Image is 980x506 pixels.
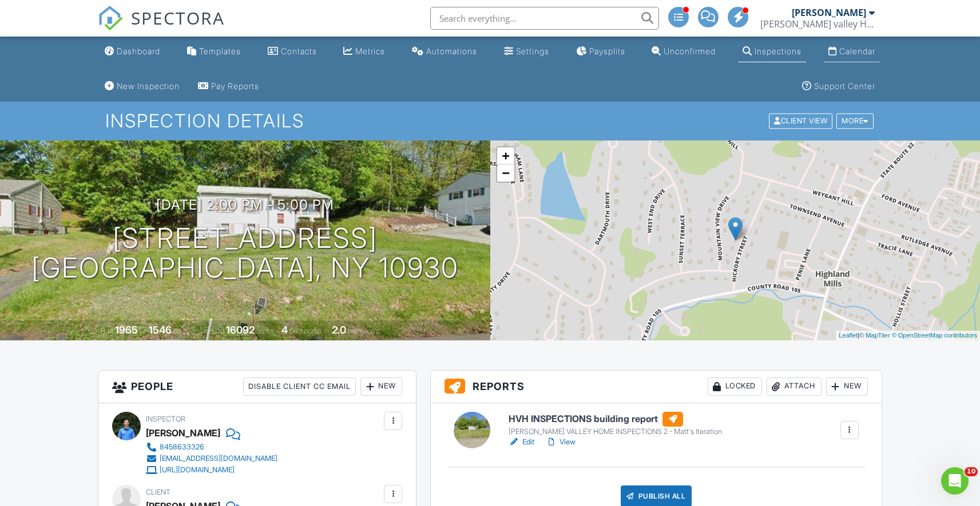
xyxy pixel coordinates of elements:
div: [PERSON_NAME] [792,7,866,18]
div: More [836,114,874,129]
div: New [360,378,402,396]
div: | [836,331,980,340]
a: Client View [768,116,835,125]
a: [EMAIL_ADDRESS][DOMAIN_NAME] [146,453,277,464]
span: Inspector [146,415,185,423]
div: Client View [769,114,832,129]
span: Built [101,327,113,335]
span: Lot Size [200,327,224,335]
span: sq.ft. [256,327,271,335]
div: Calendar [839,46,875,56]
span: sq. ft. [173,327,189,335]
span: SPECTORA [131,6,225,30]
a: Settings [499,41,554,62]
a: Support Center [798,76,880,97]
div: [PERSON_NAME] [146,424,220,441]
a: Contacts [263,41,322,62]
a: Dashboard [100,41,165,62]
div: 4 [281,324,288,336]
div: Pay Reports [211,81,259,91]
input: Search everything... [430,7,659,30]
div: Locked [708,378,762,396]
div: Support Center [814,81,875,91]
a: Zoom in [497,147,514,164]
a: © OpenStreetMap contributors [892,332,977,339]
div: Attach [767,378,822,396]
div: Metrics [355,46,385,56]
a: Paysplits [572,41,630,62]
a: Automations (Advanced) [407,41,482,62]
div: Unconfirmed [664,46,716,56]
a: Metrics [339,41,390,62]
div: Paysplits [589,46,625,56]
div: Automations [426,46,477,56]
a: [URL][DOMAIN_NAME] [146,464,277,476]
div: 16092 [226,324,255,336]
a: Templates [182,41,245,62]
div: Hudson valley Home Inspections LLC. [760,18,875,30]
a: Leaflet [839,332,858,339]
div: 1965 [115,324,138,336]
div: New [826,378,868,396]
a: Zoom out [497,164,514,182]
span: bathrooms [348,327,380,335]
div: [PERSON_NAME] VALLEY HOME INSPECTIONS 2 - Matt's Iteration [509,427,722,436]
a: HVH INSPECTIONS building report [PERSON_NAME] VALLEY HOME INSPECTIONS 2 - Matt's Iteration [509,412,722,437]
a: Edit [509,436,534,448]
a: 8458633326 [146,441,277,453]
div: [EMAIL_ADDRESS][DOMAIN_NAME] [160,454,277,463]
div: Inspections [755,46,802,56]
h6: HVH INSPECTIONS building report [509,412,722,427]
iframe: Intercom live chat [941,467,969,495]
div: [URL][DOMAIN_NAME] [160,465,235,475]
a: New Inspection [100,76,184,97]
a: © MapTiler [859,332,890,339]
span: Client [146,488,170,496]
h3: People [98,371,416,403]
h3: [DATE] 2:00 pm - 5:00 pm [156,197,334,212]
h3: Reports [431,371,881,403]
div: Contacts [281,46,317,56]
img: The Best Home Inspection Software - Spectora [98,6,123,31]
div: 8458633326 [160,443,204,452]
a: SPECTORA [98,15,225,39]
h1: [STREET_ADDRESS] [GEOGRAPHIC_DATA], NY 10930 [31,223,459,284]
span: bedrooms [289,327,321,335]
a: Inspections [738,41,806,62]
div: Settings [516,46,549,56]
a: Pay Reports [193,76,264,97]
div: New Inspection [117,81,180,91]
span: 10 [965,467,978,476]
div: Dashboard [117,46,160,56]
div: 2.0 [332,324,346,336]
div: Disable Client CC Email [243,378,356,396]
div: Templates [199,46,241,56]
h1: Inspection Details [105,111,875,131]
a: View [546,436,576,448]
div: 1546 [149,324,172,336]
a: Calendar [824,41,880,62]
a: Unconfirmed [647,41,720,62]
